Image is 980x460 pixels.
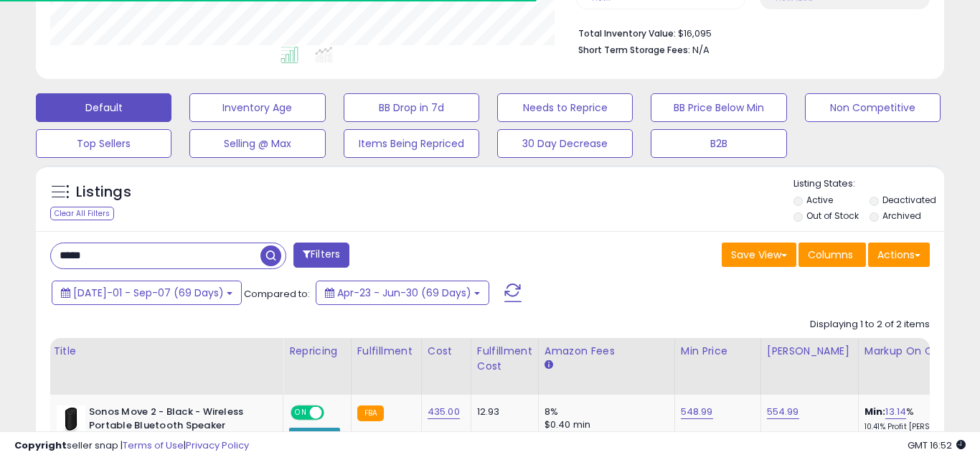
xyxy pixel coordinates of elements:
[692,43,710,57] span: N/A
[322,407,345,419] span: OFF
[14,439,249,453] div: seller snap | |
[651,93,786,122] button: BB Price Below Min
[545,359,553,372] small: Amazon Fees.
[497,129,633,158] button: 30 Day Decrease
[882,194,936,206] label: Deactivated
[344,129,479,158] button: Items Being Repriced
[885,405,906,419] a: 13.14
[578,44,690,56] b: Short Term Storage Fees:
[477,405,527,418] div: 12.93
[357,344,415,359] div: Fulfillment
[186,438,249,452] a: Privacy Policy
[36,129,171,158] button: Top Sellers
[806,210,859,222] label: Out of Stock
[52,281,242,305] button: [DATE]-01 - Sep-07 (69 Days)
[545,344,669,359] div: Amazon Fees
[497,93,633,122] button: Needs to Reprice
[89,405,263,436] b: Sonos Move 2 - Black - Wireless Portable Bluetooth Speaker
[316,281,489,305] button: Apr-23 - Jun-30 (69 Days)
[681,405,713,419] a: 548.99
[50,207,114,220] div: Clear All Filters
[292,407,310,419] span: ON
[793,177,944,191] p: Listing States:
[810,318,930,332] div: Displaying 1 to 2 of 2 items
[76,182,131,202] h5: Listings
[36,93,171,122] button: Default
[189,129,325,158] button: Selling @ Max
[545,405,664,418] div: 8%
[767,405,799,419] a: 554.99
[722,243,796,267] button: Save View
[882,210,921,222] label: Archived
[293,243,349,268] button: Filters
[189,93,325,122] button: Inventory Age
[651,129,786,158] button: B2B
[805,93,941,122] button: Non Competitive
[337,286,471,300] span: Apr-23 - Jun-30 (69 Days)
[908,438,966,452] span: 2025-09-9 16:52 GMT
[798,243,866,267] button: Columns
[578,27,676,39] b: Total Inventory Value:
[73,286,224,300] span: [DATE]-01 - Sep-07 (69 Days)
[681,344,755,359] div: Min Price
[428,405,460,419] a: 435.00
[428,344,465,359] div: Cost
[14,438,67,452] strong: Copyright
[864,405,886,418] b: Min:
[57,405,85,434] img: 21GUOlZBGHL._SL40_.jpg
[344,93,479,122] button: BB Drop in 7d
[767,344,852,359] div: [PERSON_NAME]
[808,248,853,262] span: Columns
[244,287,310,301] span: Compared to:
[123,438,184,452] a: Terms of Use
[806,194,833,206] label: Active
[578,24,919,41] li: $16,095
[868,243,930,267] button: Actions
[53,344,277,359] div: Title
[289,344,345,359] div: Repricing
[477,344,532,374] div: Fulfillment Cost
[357,405,384,421] small: FBA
